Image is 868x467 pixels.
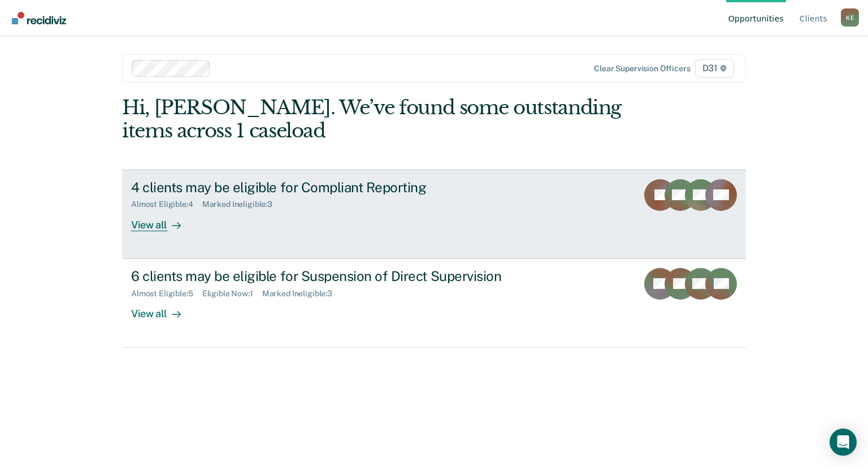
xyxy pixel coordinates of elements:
[131,289,202,299] div: Almost Eligible : 5
[594,64,690,73] div: Clear supervision officers
[841,8,859,27] div: K E
[830,429,857,456] div: Open Intercom Messenger
[202,289,262,299] div: Eligible Now : 1
[131,200,202,209] div: Almost Eligible : 4
[841,8,859,27] button: Profile dropdown button
[131,179,528,196] div: 4 clients may be eligible for Compliant Reporting
[695,59,734,77] span: D31
[122,259,746,348] a: 6 clients may be eligible for Suspension of Direct SupervisionAlmost Eligible:5Eligible Now:1Mark...
[131,209,194,231] div: View all
[262,289,341,299] div: Marked Ineligible : 3
[131,268,528,284] div: 6 clients may be eligible for Suspension of Direct Supervision
[12,12,66,24] img: Recidiviz
[122,170,746,259] a: 4 clients may be eligible for Compliant ReportingAlmost Eligible:4Marked Ineligible:3View all
[202,200,281,209] div: Marked Ineligible : 3
[131,298,194,320] div: View all
[122,96,621,142] div: Hi, [PERSON_NAME]. We’ve found some outstanding items across 1 caseload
